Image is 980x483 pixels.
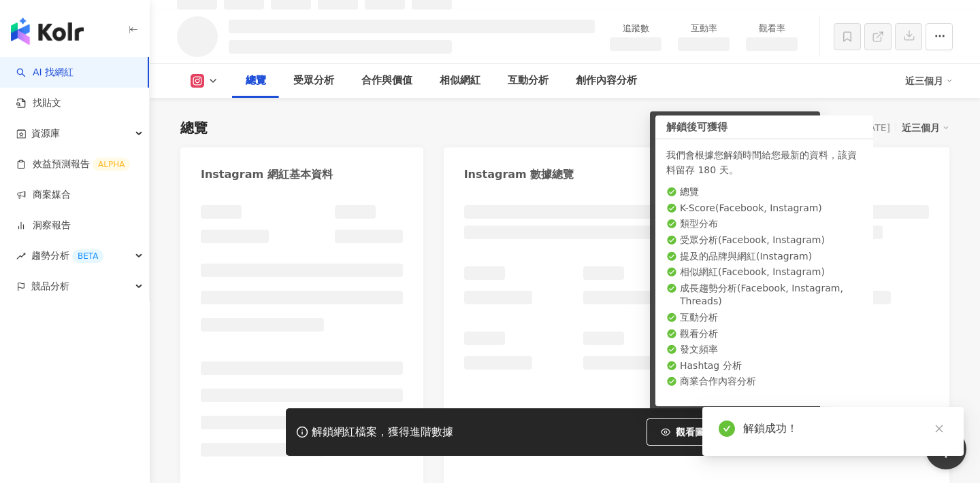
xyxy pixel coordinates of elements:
[293,73,334,89] div: 受眾分析
[905,70,953,92] div: 近三個月
[666,359,862,373] li: Hashtag 分析
[180,118,208,137] div: 總覽
[743,421,947,437] div: 解鎖成功！
[464,167,574,182] div: Instagram 數據總覽
[72,249,103,263] div: BETA
[655,115,873,139] div: 解鎖後可獲得
[666,250,862,264] li: 提及的品牌與網紅 ( Instagram )
[902,119,949,137] div: 近三個月
[201,167,333,182] div: Instagram 網紅基本資料
[666,185,862,199] li: 總覽
[16,66,73,79] a: searchAI 找網紅
[666,375,862,389] li: 商業合作內容分析
[16,96,61,110] a: 找貼文
[666,343,862,357] li: 發文頻率
[31,118,60,149] span: 資源庫
[666,234,862,247] li: 受眾分析 ( Facebook, Instagram )
[312,425,453,440] div: 解鎖網紅檔案，獲得進階數據
[11,18,84,45] img: logo
[678,22,730,35] div: 互動率
[16,219,71,232] a: 洞察報告
[16,251,26,261] span: rise
[576,73,637,89] div: 創作內容分析
[666,311,862,325] li: 互動分析
[508,73,549,89] div: 互動分析
[666,217,862,231] li: 類型分布
[934,424,944,433] span: close
[719,421,735,437] span: check-circle
[31,240,103,271] span: 趨勢分析
[16,188,71,202] a: 商案媒合
[647,418,747,446] button: 觀看圖表範例
[666,327,862,341] li: 觀看分析
[31,271,69,302] span: 競品分析
[361,73,412,89] div: 合作與價值
[246,73,266,89] div: 總覽
[666,282,862,308] li: 成長趨勢分析 ( Facebook, Instagram, Threads )
[666,147,862,177] div: 我們會根據您解鎖時間給您最新的資料，該資料留存 180 天。
[666,202,862,215] li: K-Score ( Facebook, Instagram )
[16,158,130,171] a: 效益預測報告ALPHA
[676,427,733,437] span: 觀看圖表範例
[666,266,862,279] li: 相似網紅 ( Facebook, Instagram )
[610,22,661,35] div: 追蹤數
[440,73,480,89] div: 相似網紅
[746,22,798,35] div: 觀看率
